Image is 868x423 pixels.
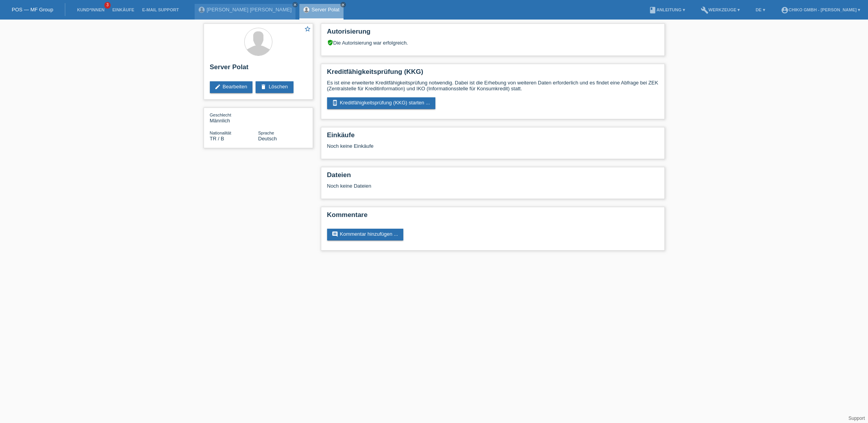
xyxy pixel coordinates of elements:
span: 3 [104,2,111,9]
span: Sprache [258,131,274,135]
i: close [341,3,345,7]
span: Deutsch [258,136,277,142]
i: edit [215,84,221,90]
a: close [292,2,298,7]
a: account_circleChiko GmbH - [PERSON_NAME] ▾ [777,7,864,12]
h2: Dateien [327,171,659,183]
i: perm_device_information [332,100,338,106]
div: Männlich [210,112,258,124]
span: Nationalität [210,131,231,135]
a: [PERSON_NAME] [PERSON_NAME] [207,7,292,13]
a: Kund*innen [73,7,108,12]
a: POS — MF Group [12,7,53,13]
h2: Kommentare [327,211,659,223]
span: Geschlecht [210,113,231,117]
h2: Autorisierung [327,28,659,39]
a: bookAnleitung ▾ [645,7,689,12]
i: verified_user [327,39,333,46]
a: DE ▾ [752,7,769,12]
a: Einkäufe [108,7,138,12]
a: commentKommentar hinzufügen ... [327,229,404,240]
i: build [701,6,709,14]
span: Türkei / B / 28.04.2004 [210,136,224,142]
p: Es ist eine erweiterte Kreditfähigkeitsprüfung notwendig. Dabei ist die Erhebung von weiteren Dat... [327,80,659,91]
i: close [293,3,297,7]
h2: Kreditfähigkeitsprüfung (KKG) [327,68,659,80]
a: editBearbeiten [210,81,253,93]
h2: Einkäufe [327,131,659,143]
i: star_border [304,25,311,32]
div: Noch keine Dateien [327,183,566,189]
a: star_border [304,25,311,34]
i: delete [260,84,267,90]
a: Support [848,416,865,421]
div: Noch keine Einkäufe [327,143,659,155]
a: buildWerkzeuge ▾ [697,7,744,12]
a: perm_device_informationKreditfähigkeitsprüfung (KKG) starten ... [327,97,436,109]
i: account_circle [781,6,789,14]
i: comment [332,231,338,237]
a: deleteLöschen [256,81,293,93]
a: Server Polat [311,7,340,13]
i: book [649,6,657,14]
a: E-Mail Support [138,7,183,12]
div: Die Autorisierung war erfolgreich. [327,39,659,46]
a: close [340,2,346,7]
h2: Server Polat [210,63,307,75]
